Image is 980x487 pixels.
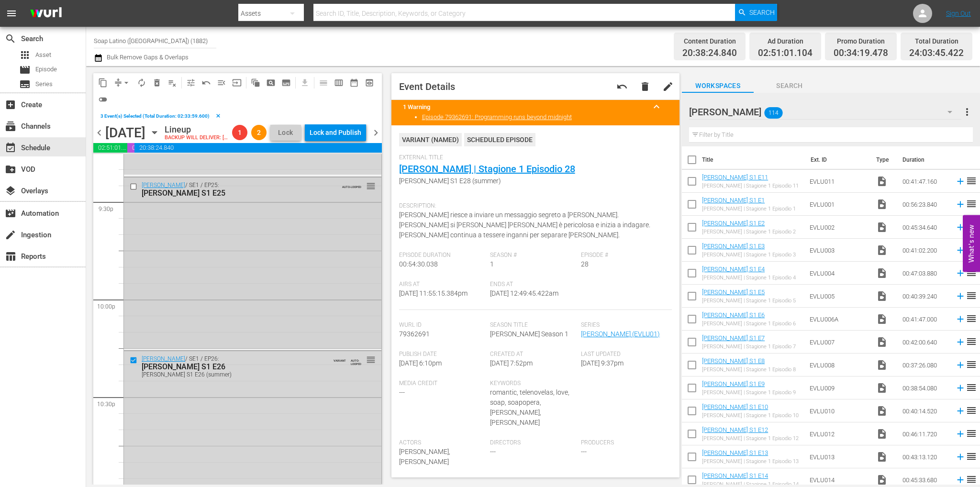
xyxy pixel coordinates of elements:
[266,78,276,88] span: pageview_outlined
[806,239,872,262] td: EVLU003
[611,75,634,98] button: undo
[399,448,450,465] span: [PERSON_NAME],[PERSON_NAME]
[334,354,346,362] span: VARIANT
[966,290,977,301] span: reorder
[955,245,966,255] svg: Add to Schedule
[149,75,165,90] span: Delete Selected Events
[399,252,485,259] span: Episode Duration
[399,330,430,338] span: 79362691
[581,359,624,367] span: [DATE] 9:37pm
[955,314,966,324] svg: Add to Schedule
[165,75,180,90] span: Clear Lineup
[490,439,576,447] span: Directors
[366,181,376,191] span: reorder
[876,244,888,256] span: Video
[490,260,494,268] span: 1
[758,34,813,48] div: Ad Duration
[702,174,768,181] a: [PERSON_NAME] S1 E11
[966,382,977,393] span: reorder
[490,380,576,387] span: Keywords
[365,78,374,88] span: preview_outlined
[19,49,31,61] span: Asset
[754,80,825,92] span: Search
[294,73,312,92] span: Download as CSV
[966,474,977,485] span: reorder
[876,405,888,417] span: Video
[966,428,977,439] span: reorder
[955,360,966,370] svg: Add to Schedule
[581,330,660,338] a: [PERSON_NAME] (EVLU01)
[199,75,214,90] span: Revert to Primary Episode
[310,124,361,141] div: Lock and Publish
[702,366,796,373] div: [PERSON_NAME] | Stagione 1 Episodio 8
[399,163,575,175] a: [PERSON_NAME] | Stagione 1 Episodio 28
[167,78,177,88] span: playlist_remove_outlined
[105,54,189,61] span: Bulk Remove Gaps & Overlaps
[702,229,796,235] div: [PERSON_NAME] | Stagione 1 Episodio 2
[215,113,221,119] span: clear
[399,202,668,210] span: Description:
[581,448,587,455] span: ---
[702,266,765,273] a: [PERSON_NAME] S1 E4
[876,290,888,302] span: Video
[274,128,297,138] span: Lock
[142,362,329,371] div: [PERSON_NAME] S1 E26
[349,78,359,88] span: date_range_outlined
[765,103,783,123] span: 114
[806,399,872,422] td: EVLU010
[152,78,162,88] span: delete_forever_outlined
[899,216,951,239] td: 00:45:34.640
[963,215,980,272] button: Open Feedback Widget
[35,50,51,60] span: Asset
[897,146,954,173] th: Duration
[805,146,870,173] th: Ext. ID
[966,451,977,462] span: reorder
[122,78,131,88] span: arrow_drop_down
[909,48,964,59] span: 24:03:45.422
[93,127,105,139] span: chevron_left
[98,95,108,104] span: toggle_off
[399,380,485,387] span: Media Credit
[682,48,737,59] span: 20:38:24.840
[5,208,16,219] span: Automation
[23,2,69,25] img: ans4CAIJ8jUAAAAAAAAAAAAAAAAAAAAAAAAgQb4GAAAAAAAAAAAAAAAAAAAAAAAAJMjXAAAAAAAAAAAAAAAAAAAAAAAAgAT5G...
[876,359,888,371] span: Video
[399,154,668,162] span: External Title
[689,99,961,125] div: [PERSON_NAME]
[806,170,872,193] td: EVLU011
[702,288,765,296] a: [PERSON_NAME] S1 E5
[232,78,242,88] span: input
[19,64,31,76] span: Episode
[5,142,16,154] span: Schedule
[639,81,651,92] span: delete
[270,125,301,141] button: Lock
[702,252,796,258] div: [PERSON_NAME] | Stagione 1 Episodio 3
[899,170,951,193] td: 00:41:47.160
[702,435,799,442] div: [PERSON_NAME] | Stagione 1 Episodio 12
[142,188,333,198] div: [PERSON_NAME] S1 E25
[909,34,964,48] div: Total Duration
[581,252,667,259] span: Episode #
[366,354,376,365] span: reorder
[490,321,576,329] span: Season Title
[490,330,568,338] span: [PERSON_NAME] Season 1
[19,78,31,90] span: Series
[399,388,405,396] span: ---
[876,313,888,325] span: Video
[899,399,951,422] td: 00:40:14.520
[899,376,951,399] td: 00:38:54.080
[702,243,765,250] a: [PERSON_NAME] S1 E3
[6,8,17,19] span: menu
[961,100,973,123] button: more_vert
[5,121,16,132] span: Channels
[702,321,796,327] div: [PERSON_NAME] | Stagione 1 Episodio 6
[966,313,977,324] span: reorder
[702,220,765,227] a: [PERSON_NAME] S1 E2
[217,78,226,88] span: menu_open
[966,359,977,370] span: reorder
[702,146,804,173] th: Title
[5,99,16,111] span: Create
[876,176,888,187] span: Video
[702,449,768,456] a: [PERSON_NAME] S1 E13
[899,193,951,216] td: 00:56:23.840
